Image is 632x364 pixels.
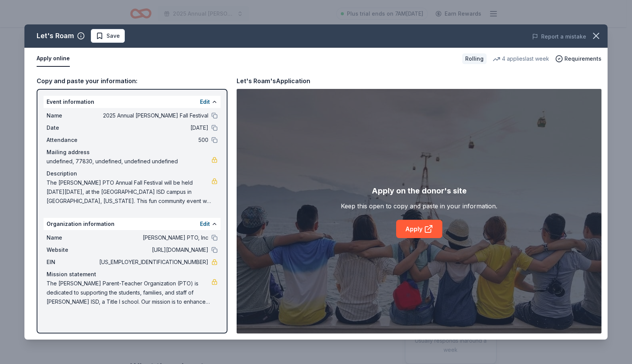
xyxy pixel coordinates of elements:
[47,258,98,267] span: EIN
[47,233,98,242] span: Name
[98,233,208,242] span: [PERSON_NAME] PTO, Inc
[47,148,218,157] div: Mailing address
[47,111,98,120] span: Name
[47,123,98,132] span: Date
[47,157,211,166] span: undefined, 77830, undefined, undefined undefined
[493,54,549,63] div: 4 applies last week
[37,30,74,42] div: Let's Roam
[396,220,442,238] a: Apply
[47,270,218,279] div: Mission statement
[237,76,310,86] div: Let's Roam's Application
[341,201,497,211] div: Keep this open to copy and paste in your information.
[98,245,208,254] span: [URL][DOMAIN_NAME]
[462,53,487,64] div: Rolling
[37,76,227,86] div: Copy and paste your information:
[98,135,208,145] span: 500
[564,54,601,63] span: Requirements
[98,258,208,267] span: [US_EMPLOYER_IDENTIFICATION_NUMBER]
[98,123,208,132] span: [DATE]
[372,185,467,197] div: Apply on the donor's site
[47,135,98,145] span: Attendance
[47,169,218,178] div: Description
[98,111,208,120] span: 2025 Annual [PERSON_NAME] Fall Festival
[37,51,70,67] button: Apply online
[555,54,601,63] button: Requirements
[532,32,586,41] button: Report a mistake
[200,219,210,229] button: Edit
[106,31,120,40] span: Save
[47,279,211,306] span: The [PERSON_NAME] Parent-Teacher Organization (PTO) is dedicated to supporting the students, fami...
[47,245,98,254] span: Website
[44,96,221,108] div: Event information
[47,178,211,206] span: The [PERSON_NAME] PTO Annual Fall Festival will be held [DATE][DATE], at the [GEOGRAPHIC_DATA] IS...
[91,29,125,43] button: Save
[44,218,221,230] div: Organization information
[200,97,210,106] button: Edit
